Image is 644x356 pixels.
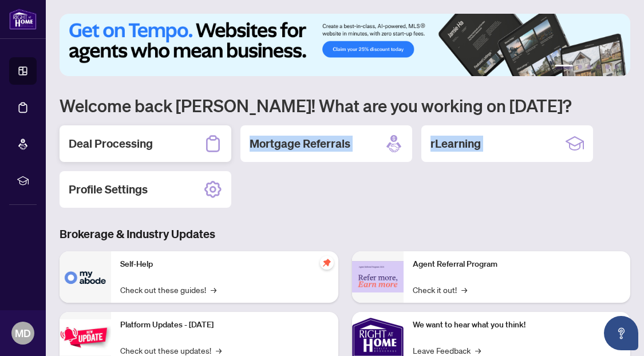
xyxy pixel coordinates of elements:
[60,14,630,76] img: Slide 0
[60,94,630,116] h1: Welcome back [PERSON_NAME]! What are you working on [DATE]?
[604,316,638,350] button: Open asap
[461,283,467,296] span: →
[320,256,334,270] span: pushpin
[120,319,329,331] p: Platform Updates - [DATE]
[587,65,591,69] button: 3
[69,181,148,197] h2: Profile Settings
[60,226,630,242] h3: Brokerage & Industry Updates
[120,258,329,271] p: Self-Help
[555,65,573,69] button: 1
[605,65,610,69] button: 5
[614,65,619,69] button: 6
[60,319,111,355] img: Platform Updates - July 21, 2025
[211,283,216,296] span: →
[250,136,350,152] h2: Mortgage Referrals
[430,136,481,152] h2: rLearning
[413,319,622,331] p: We want to hear what you think!
[578,65,582,69] button: 2
[120,283,216,296] a: Check out these guides!→
[69,136,153,152] h2: Deal Processing
[413,258,622,271] p: Agent Referral Program
[596,65,600,69] button: 4
[60,251,111,303] img: Self-Help
[352,261,404,292] img: Agent Referral Program
[413,283,467,296] a: Check it out!→
[15,325,31,341] span: MD
[9,9,37,30] img: logo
